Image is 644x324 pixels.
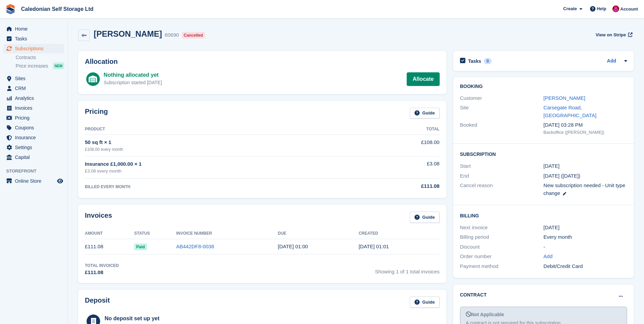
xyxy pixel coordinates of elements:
[3,24,64,34] a: menu
[460,182,544,197] div: Cancel reason
[15,176,56,186] span: Online Store
[358,228,439,239] th: Created
[94,29,162,38] h2: [PERSON_NAME]
[3,93,64,103] a: menu
[460,94,544,102] div: Customer
[278,228,358,239] th: Due
[278,244,308,249] time: 2024-12-02 01:00:00 UTC
[85,160,353,168] div: Insurance £1,000.00 × 1
[182,32,205,39] div: Cancelled
[544,173,581,179] span: [DATE] ([DATE])
[3,123,64,132] a: menu
[353,182,440,190] div: £111.08
[544,243,627,251] div: -
[460,104,544,119] div: Site
[3,84,64,93] a: menu
[15,84,56,93] span: CRM
[15,24,56,34] span: Home
[85,296,110,308] h2: Deposit
[460,263,544,270] div: Payment method
[544,253,553,260] a: Add
[85,139,353,146] div: 50 sq ft × 1
[410,108,440,119] a: Guide
[85,212,112,223] h2: Invoices
[16,54,64,61] a: Contracts
[3,34,64,43] a: menu
[85,58,440,66] h2: Allocation
[5,4,16,14] img: stora-icon-8386f47178a22dfd0bd8f6a31ec36ba5ce8667c1dd55bd0f319d3a0aa187defe.svg
[176,244,214,249] a: AB442DF8-0038
[85,124,353,135] th: Product
[15,152,56,162] span: Capital
[56,177,64,185] a: Preview store
[544,233,627,241] div: Every month
[544,162,559,170] time: 2024-12-01 01:00:00 UTC
[134,244,147,250] span: Paid
[85,269,119,276] div: £111.08
[15,74,56,83] span: Sites
[460,212,627,219] h2: Billing
[3,152,64,162] a: menu
[460,84,627,89] h2: Booking
[15,123,56,132] span: Coupons
[544,105,596,118] a: Carsegate Road, [GEOGRAPHIC_DATA]
[85,168,353,175] div: £3.08 every month
[15,44,56,53] span: Subscriptions
[15,143,56,152] span: Settings
[607,57,616,65] a: Add
[460,224,544,232] div: Next invoice
[544,224,627,232] div: [DATE]
[460,162,544,170] div: Start
[85,108,108,119] h2: Pricing
[620,6,638,13] span: Account
[563,5,577,12] span: Create
[18,3,96,15] a: Caledonian Self Storage Ltd
[544,129,627,136] div: Backoffice ([PERSON_NAME])
[460,233,544,241] div: Billing period
[544,95,585,101] a: [PERSON_NAME]
[544,121,627,129] div: [DATE] 03:28 PM
[353,135,440,156] td: £108.00
[3,133,64,142] a: menu
[544,182,625,196] span: New subscription needed - Unit type change
[353,124,440,135] th: Total
[466,311,621,318] div: Not Applicable
[15,113,56,123] span: Pricing
[460,243,544,251] div: Discount
[85,228,134,239] th: Amount
[15,93,56,103] span: Analytics
[410,212,440,223] a: Guide
[15,133,56,142] span: Insurance
[176,228,278,239] th: Invoice Number
[410,296,440,308] a: Guide
[15,34,56,43] span: Tasks
[3,143,64,152] a: menu
[15,103,56,113] span: Invoices
[16,63,48,69] span: Price increases
[85,146,353,152] div: £108.00 every month
[460,150,627,157] h2: Subscription
[105,314,244,323] div: No deposit set up yet
[460,291,487,299] h2: Contract
[358,244,389,249] time: 2024-12-01 01:01:04 UTC
[353,156,440,178] td: £3.08
[484,58,492,64] div: 0
[595,32,626,38] span: View on Stripe
[165,31,179,39] div: 60690
[85,239,134,254] td: £111.08
[3,113,64,123] a: menu
[544,263,627,270] div: Debit/Credit Card
[597,5,606,12] span: Help
[612,5,619,12] img: Donald Mathieson
[104,71,162,79] div: Nothing allocated yet
[460,121,544,136] div: Booked
[460,172,544,180] div: End
[16,62,64,70] a: Price increases NEW
[3,74,64,83] a: menu
[460,253,544,260] div: Order number
[407,72,439,86] a: Allocate
[3,103,64,113] a: menu
[3,44,64,53] a: menu
[3,176,64,186] a: menu
[375,263,440,276] span: Showing 1 of 1 total invoices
